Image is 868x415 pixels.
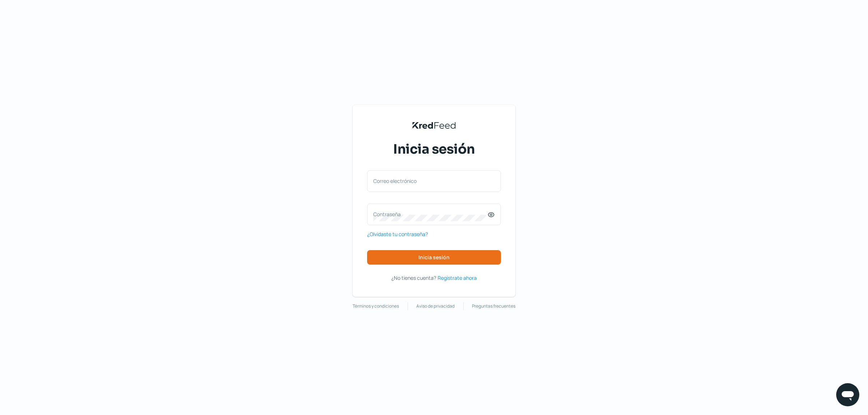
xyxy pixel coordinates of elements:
span: Inicia sesión [418,255,450,260]
a: Regístrate ahora [438,273,477,282]
span: ¿No tienes cuenta? [391,274,436,281]
a: Términos y condiciones [353,302,399,310]
img: chatIcon [841,388,855,402]
label: Correo electrónico [373,177,488,184]
button: Inicia sesión [367,250,501,265]
label: Contraseña [373,211,488,218]
a: ¿Olvidaste tu contraseña? [367,230,428,239]
a: Aviso de privacidad [416,302,455,310]
a: Preguntas frecuentes [472,302,515,310]
span: Inicia sesión [393,140,475,158]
